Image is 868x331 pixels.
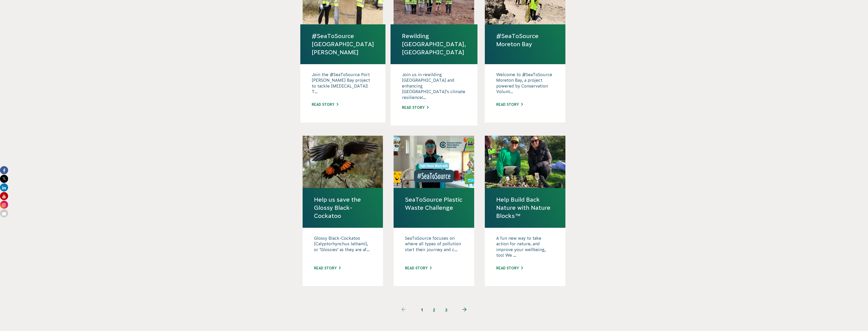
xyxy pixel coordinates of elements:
[314,196,372,220] a: Help us save the Glossy Black-Cockatoo
[496,196,554,220] a: Help Build Back Nature with Nature Blocks™
[440,304,452,316] a: 3
[312,32,374,57] a: #SeaToSource [GEOGRAPHIC_DATA][PERSON_NAME]
[402,106,429,110] a: Read story
[496,235,554,261] p: A fun new way to take action for nature, and improve your wellbeing, too! We ...
[405,235,463,261] p: SeaToSource focuses on where all types of pollution start their journey and c...
[391,304,477,316] ul: Pagination
[496,266,523,270] a: Read story
[402,72,466,100] p: Join us in rewilding [GEOGRAPHIC_DATA] and enhancing [GEOGRAPHIC_DATA]’s climate resilience!...
[416,304,428,316] span: 1
[312,102,338,107] a: Read story
[312,72,374,97] p: Join the #SeaToSource Port [PERSON_NAME] Bay project to tackle [MEDICAL_DATA]! T...
[405,196,463,212] a: SeaToSource Plastic Waste Challenge
[496,72,554,97] p: Welcome to #SeaToSource Moreton Bay, a project powered by Conservation Volunt...
[496,32,554,48] a: #SeaToSource Moreton Bay
[428,304,440,316] a: 2
[402,32,466,57] a: Rewilding [GEOGRAPHIC_DATA], [GEOGRAPHIC_DATA]
[314,235,372,261] p: Glossy Black-Cockatoo [Calyptorhynchus lathami], or ‘Glossies’ as they are af...
[452,304,477,316] a: Next page
[496,102,523,107] a: Read story
[314,266,341,270] a: Read story
[405,266,432,270] a: Read story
